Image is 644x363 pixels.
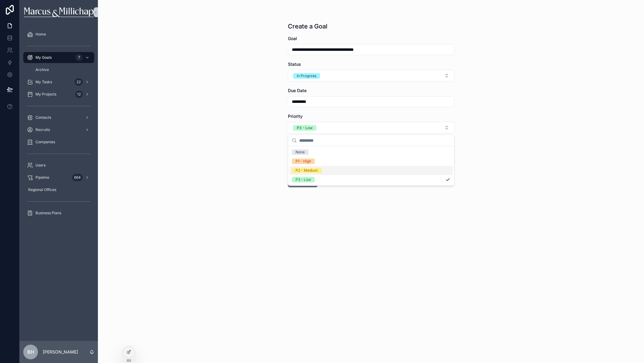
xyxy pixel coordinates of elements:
[288,36,297,41] span: Goal
[75,78,83,86] div: 22
[23,172,94,183] a: Pipeline664
[35,92,56,97] span: My Projects
[35,80,52,84] span: My Tasks
[296,159,311,164] div: P1 - High
[288,62,301,67] span: Status
[23,89,94,100] a: My Projects12
[35,163,46,168] span: Users
[24,7,93,17] img: App logo
[35,67,49,72] span: Archive
[23,77,94,88] a: My Tasks22
[288,22,327,31] h1: Create a Goal
[23,52,94,63] a: My Goals7
[296,149,305,155] div: None
[35,175,49,180] span: Pipeline
[23,184,94,195] a: Regional Offices
[31,64,94,75] a: Archive
[288,122,454,133] button: Select Button
[288,88,307,93] span: Due Date
[297,125,313,131] div: P3 - Low
[296,168,318,173] div: P2 - Medium
[23,137,94,148] a: Companies
[35,127,50,132] span: Recruits
[288,146,454,185] div: Suggestions
[35,32,46,37] span: Home
[35,115,51,120] span: Contacts
[23,112,94,123] a: Contacts
[35,55,52,60] span: My Goals
[20,24,98,226] div: scrollable content
[23,29,94,40] a: Home
[75,91,83,98] div: 12
[297,73,316,79] div: In Progress
[35,211,61,215] span: Business Plans
[23,124,94,135] a: Recruits
[23,160,94,171] a: Users
[72,174,83,181] div: 664
[27,348,34,356] span: BH
[23,208,94,219] a: Business Plans
[28,187,56,192] span: Regional Offices
[75,54,83,61] div: 7
[288,114,303,119] span: Priority
[296,177,311,182] div: P3 - Low
[43,349,78,355] p: [PERSON_NAME]
[288,70,454,81] button: Select Button
[35,140,55,144] span: Companies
